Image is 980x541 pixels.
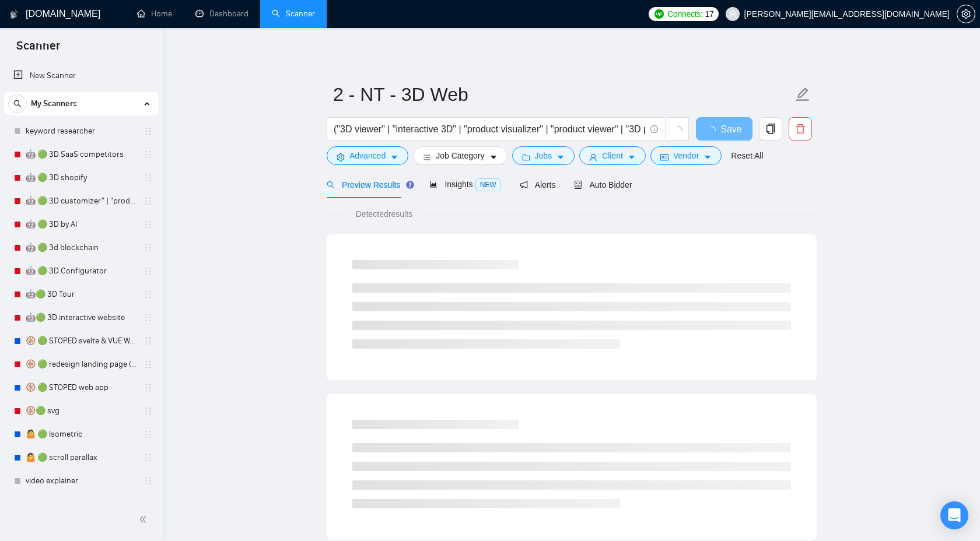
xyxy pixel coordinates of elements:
a: homeHome [137,9,172,19]
span: loading [672,126,682,136]
span: caret-down [628,153,636,161]
span: holder [143,430,153,439]
span: holder [143,476,153,486]
span: folder [522,153,530,161]
img: upwork-logo.png [654,9,664,19]
a: 🤖🟢 3D interactive website [26,306,136,329]
span: Advanced [349,149,386,162]
span: Detected results [348,208,421,220]
span: delete [789,124,811,134]
span: edit [795,87,810,102]
a: Reset All [731,149,763,162]
a: 🤖 🟢 3D by AI [26,213,136,236]
span: holder [143,196,153,206]
span: holder [143,406,153,416]
span: notification [520,181,528,189]
span: info-circle [650,125,658,133]
span: robot [574,181,582,189]
span: caret-down [390,153,398,161]
a: 🛞 🟢 STOPED svelte & VUE Web apps PRICE++ [26,329,136,353]
span: holder [143,220,153,229]
span: caret-down [703,153,712,161]
a: dashboardDashboard [195,9,249,19]
span: holder [143,313,153,322]
a: 🤷 🟢 scroll parallax [26,446,136,469]
span: holder [143,383,153,392]
span: holder [143,290,153,299]
span: caret-down [556,153,565,161]
span: Client [602,149,623,162]
span: holder [143,127,153,136]
img: logo [10,5,18,24]
span: setting [337,153,345,161]
button: copy [759,117,782,140]
li: New Scanner [4,64,159,87]
span: loading [706,126,720,135]
span: idcard [660,153,668,161]
a: 🤖 🟢 3D Configurator [26,259,136,283]
a: 🛞 🟢 redesign landing page (animat*) | 3D [26,353,136,376]
span: caret-down [489,153,498,161]
span: Save [720,122,741,136]
button: Save [696,117,752,140]
span: area-chart [429,180,437,188]
div: Open Intercom Messenger [940,501,968,529]
span: holder [143,336,153,346]
span: Auto Bidder [574,180,632,189]
a: 🤖 🟢 3D SaaS competitors [26,143,136,166]
span: setting [957,9,975,19]
span: user [729,10,737,18]
a: 🛞 🟢 STOPED web app [26,376,136,399]
button: barsJob Categorycaret-down [413,146,507,165]
span: holder [143,360,153,369]
span: Vendor [673,149,699,162]
a: New Scanner [13,64,149,87]
span: holder [143,266,153,276]
button: delete [789,117,812,140]
span: Alerts [520,180,556,189]
span: NEW [475,178,501,191]
span: bars [423,153,431,161]
div: Tooltip anchor [405,180,415,190]
a: Cypress | QA | testi [26,493,136,516]
span: holder [143,173,153,182]
a: searchScanner [272,9,315,19]
button: userClientcaret-down [579,146,646,165]
button: idcardVendorcaret-down [650,146,722,165]
span: My Scanners [31,92,77,115]
span: holder [143,150,153,159]
input: Scanner name... [333,80,793,109]
span: holder [143,243,153,252]
button: settingAdvancedcaret-down [327,146,408,165]
a: video explainer [26,469,136,493]
span: Scanner [7,37,69,62]
a: keyword researcher [26,120,136,143]
a: 🤖🟢 3D Tour [26,283,136,306]
span: Insights [429,180,501,189]
span: double-left [139,514,150,525]
span: user [589,153,597,161]
a: 🛞🟢 svg [26,399,136,423]
a: 🤷 🟢 Isometric [26,423,136,446]
a: 🤖 🟢 3D customizer" | "product customizer" [26,189,136,213]
span: Connects: [667,8,702,20]
a: setting [957,9,975,19]
span: holder [143,453,153,462]
input: Search Freelance Jobs... [334,122,645,136]
span: copy [759,124,782,134]
button: search [8,94,27,113]
span: 17 [705,8,714,20]
span: Preview Results [327,180,411,189]
button: folderJobscaret-down [512,146,575,165]
span: Job Category [436,149,484,162]
a: 🤖 🟢 3d blockchain [26,236,136,259]
span: search [9,100,26,108]
span: Jobs [535,149,552,162]
a: 🤖 🟢 3D shopify [26,166,136,189]
span: search [327,181,335,189]
button: setting [957,5,975,23]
